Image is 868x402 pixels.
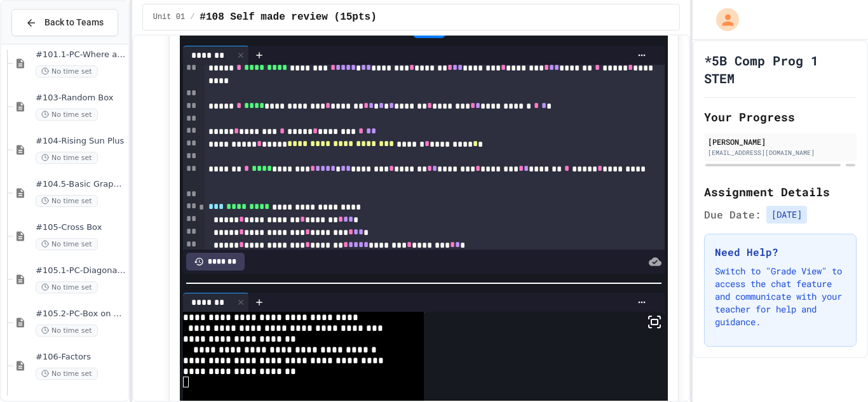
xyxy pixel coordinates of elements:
button: Back to Teams [11,9,118,36]
span: No time set [36,195,98,207]
span: No time set [36,65,98,77]
span: #101.1-PC-Where am I? [36,50,126,60]
div: My Account [703,5,742,34]
span: No time set [36,281,98,293]
h2: Your Progress [704,108,857,126]
span: #104.5-Basic Graphics Review [36,179,126,190]
span: Due Date: [704,207,761,222]
span: #105.2-PC-Box on Box [36,309,126,319]
span: No time set [36,152,98,164]
span: No time set [36,325,98,337]
div: [EMAIL_ADDRESS][DOMAIN_NAME] [708,148,853,157]
h1: *5B Comp Prog 1 STEM [704,51,857,87]
span: / [190,12,194,22]
span: No time set [36,368,98,380]
span: #105-Cross Box [36,222,126,233]
h3: Need Help? [715,245,846,260]
span: #104-Rising Sun Plus [36,136,126,147]
span: [DATE] [766,206,807,224]
span: Back to Teams [44,16,104,29]
h2: Assignment Details [704,183,857,201]
span: No time set [36,238,98,250]
span: #106-Factors [36,352,126,363]
span: #105.1-PC-Diagonal line [36,265,126,276]
span: Unit 01 [153,12,185,22]
span: No time set [36,109,98,121]
span: #108 Self made review (15pts) [200,10,376,25]
p: Switch to "Grade View" to access the chat feature and communicate with your teacher for help and ... [715,265,846,328]
span: #103-Random Box [36,93,126,104]
div: [PERSON_NAME] [708,136,853,147]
